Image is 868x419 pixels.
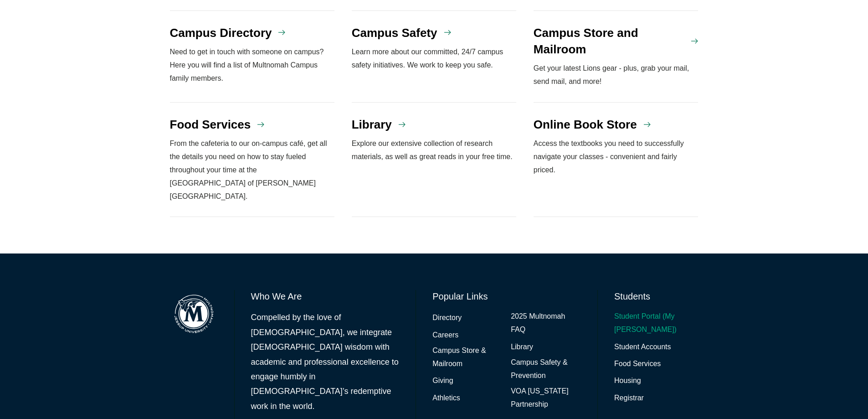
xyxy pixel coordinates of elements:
a: Online Book Store Access the textbooks you need to successfully navigate your classes - convenien... [534,103,699,217]
a: 2025 Multnomah FAQ [511,310,581,336]
a: Student Accounts [614,341,671,354]
a: Campus Store & Mailroom [432,344,503,371]
a: Athletics [432,392,460,405]
a: Directory [432,311,462,325]
h6: Who We Are [251,290,400,303]
a: Careers [432,329,458,342]
p: Explore our extensive collection of research materials, as well as great reads in your free time. [352,137,517,164]
a: Giving [432,374,453,388]
h6: Students [614,290,698,303]
p: Compelled by the love of [DEMOGRAPHIC_DATA], we integrate [DEMOGRAPHIC_DATA] wisdom with academic... [251,310,400,414]
p: Need to get in touch with someone on campus? Here you will find a list of Multnomah Campus family... [170,46,335,85]
img: Multnomah Campus of Jessup University logo [170,290,218,338]
a: Library [511,341,533,354]
a: Campus Safety & Prevention [511,356,581,383]
h4: Library [352,116,392,133]
h4: Campus Store and Mailroom [534,25,685,58]
a: Food Services From the cafeteria to our on-campus café, get all the details you need on how to st... [170,103,335,217]
p: Get your latest Lions gear - plus, grab your mail, send mail, and more! [534,62,699,88]
h4: Online Book Store [534,116,637,133]
p: From the cafeteria to our on-campus café, get all the details you need on how to stay fueled thro... [170,137,335,203]
p: Access the textbooks you need to successfully navigate your classes - convenient and fairly priced. [534,137,699,176]
a: Library Explore our extensive collection of research materials, as well as great reads in your fr... [352,103,517,217]
a: VOA [US_STATE] Partnership [511,385,581,411]
a: Registrar [614,392,644,405]
a: Campus Directory Need to get in touch with someone on campus? Here you will find a list of Multno... [170,10,335,103]
a: Campus Safety Learn more about our committed, 24/7 campus safety initiatives. We work to keep you... [352,10,517,103]
h6: Popular Links [432,290,581,303]
a: Food Services [614,357,661,371]
h4: Food Services [170,116,251,133]
a: Student Portal (My [PERSON_NAME]) [614,310,698,336]
p: Learn more about our committed, 24/7 campus safety initiatives. We work to keep you safe. [352,46,517,72]
h4: Campus Directory [170,25,272,41]
a: Housing [614,374,641,388]
a: Campus Store and Mailroom Get your latest Lions gear - plus, grab your mail, send mail, and more! [534,10,699,103]
h4: Campus Safety [352,25,437,41]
